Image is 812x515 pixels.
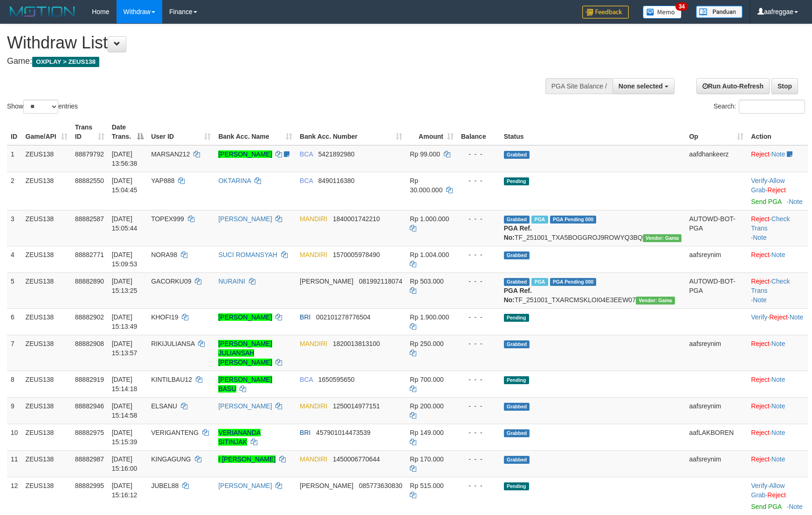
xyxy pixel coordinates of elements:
div: - - - [461,214,496,224]
a: Verify [751,313,767,321]
th: Op: activate to sort column ascending [685,119,747,145]
a: Run Auto-Refresh [696,78,770,94]
a: Send PGA [751,503,781,510]
td: 9 [7,397,22,424]
span: Marked by aafanarl [531,278,548,286]
a: Reject [767,491,786,499]
span: Grabbed [504,216,530,224]
a: Check Trans [751,278,790,294]
a: Verify [751,177,767,184]
span: Pending [504,314,529,322]
div: - - - [461,176,496,185]
span: TOPEX999 [151,215,184,223]
th: Amount: activate to sort column ascending [406,119,457,145]
span: Rp 1.000.000 [410,215,449,223]
span: Pending [504,177,529,185]
td: 10 [7,424,22,450]
th: Game/API: activate to sort column ascending [22,119,71,145]
td: ZEUS138 [22,424,71,450]
a: VERIANANDA SITINJAK [218,429,261,446]
span: OXPLAY > ZEUS138 [32,57,99,67]
th: Status [500,119,686,145]
span: Vendor URL: https://trx31.1velocity.biz [643,234,682,242]
span: [DATE] 15:14:58 [112,402,138,419]
input: Search: [739,100,805,114]
th: User ID: activate to sort column ascending [147,119,214,145]
td: · [747,397,808,424]
td: · · [747,210,808,246]
a: Allow Grab [751,482,784,499]
td: 2 [7,172,22,210]
span: Pending [504,376,529,384]
a: Reject [751,376,770,383]
span: Rp 250.000 [410,340,443,347]
span: [DATE] 15:13:25 [112,278,138,294]
th: Action [747,119,808,145]
span: Rp 170.000 [410,455,443,463]
div: - - - [461,149,496,159]
a: Send PGA [751,198,781,205]
div: - - - [461,481,496,490]
span: 88882902 [75,313,104,321]
div: - - - [461,375,496,384]
a: [PERSON_NAME] [218,313,272,321]
span: KHOFI19 [151,313,178,321]
a: Reject [751,402,770,410]
span: None selected [619,82,663,90]
td: ZEUS138 [22,210,71,246]
span: Rp 30.000.000 [410,177,442,194]
td: aafsreynim [685,450,747,477]
td: AUTOWD-BOT-PGA [685,210,747,246]
a: Note [790,313,804,321]
span: Grabbed [504,429,530,437]
td: 5 [7,272,22,308]
th: ID [7,119,22,145]
th: Bank Acc. Number: activate to sort column ascending [296,119,406,145]
a: [PERSON_NAME] BASU [218,376,272,393]
span: 88882946 [75,402,104,410]
span: Copy 002101278776504 to clipboard [316,313,371,321]
span: Vendor URL: https://trx31.1velocity.biz [636,297,675,305]
span: MANDIRI [300,251,327,258]
div: - - - [461,339,496,348]
span: [DATE] 15:15:39 [112,429,138,446]
span: Pending [504,482,529,490]
span: [DATE] 15:13:57 [112,340,138,357]
td: aafdhankeerz [685,145,747,172]
span: KINTILBAU12 [151,376,192,383]
td: ZEUS138 [22,397,71,424]
label: Show entries [7,100,78,114]
td: 4 [7,246,22,272]
span: NORA98 [151,251,177,258]
div: - - - [461,454,496,464]
span: MANDIRI [300,455,327,463]
td: · [747,335,808,371]
td: aafsreynim [685,246,747,272]
span: VERIGANTENG [151,429,199,436]
td: aafsreynim [685,335,747,371]
img: Feedback.jpg [582,6,629,19]
a: Note [789,198,803,205]
a: [PERSON_NAME] JULIANSAH [PERSON_NAME] [218,340,272,366]
a: I [PERSON_NAME] [218,455,275,463]
span: BCA [300,150,313,158]
span: Grabbed [504,403,530,411]
td: · [747,424,808,450]
img: MOTION_logo.png [7,5,78,19]
span: JUBEL88 [151,482,179,489]
td: aafsreynim [685,397,747,424]
span: Grabbed [504,340,530,348]
div: PGA Site Balance / [545,78,612,94]
td: 1 [7,145,22,172]
span: Copy 457901014473539 to clipboard [316,429,371,436]
td: · [747,246,808,272]
span: Grabbed [504,251,530,259]
td: ZEUS138 [22,246,71,272]
span: BCA [300,376,313,383]
a: [PERSON_NAME] [218,215,272,223]
a: Check Trans [751,215,790,232]
b: PGA Ref. No: [504,224,532,241]
a: Reject [751,455,770,463]
img: Button%20Memo.svg [643,6,682,19]
a: Allow Grab [751,177,784,194]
